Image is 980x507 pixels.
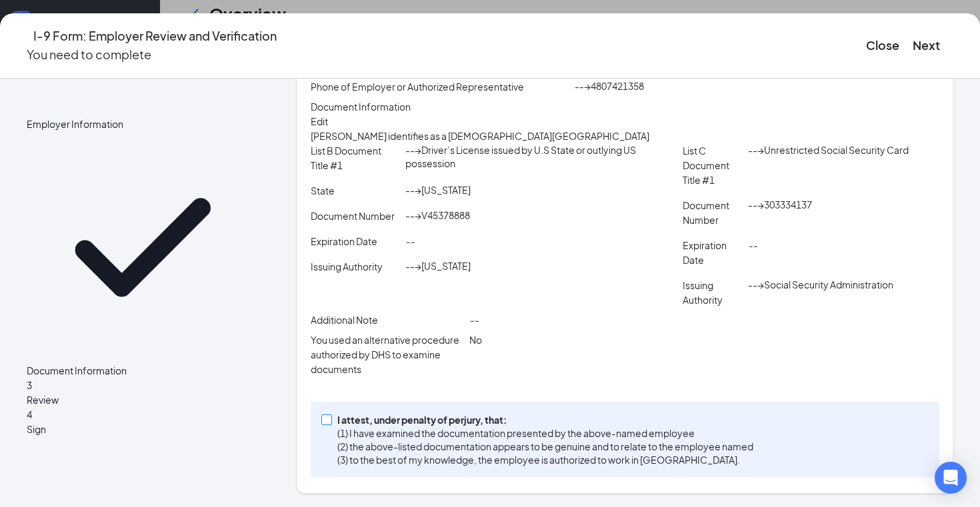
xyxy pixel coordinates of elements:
[311,332,464,376] p: You used an alternative procedure authorized by DHS to examine documents
[683,198,743,227] p: Document Number
[311,101,411,113] span: Document Information
[764,278,893,290] span: Social Security Administration
[405,235,415,247] span: --
[405,144,636,169] span: Driver’s License issued by U.S State or outlying US possession
[683,278,743,307] p: Issuing Authority
[337,453,753,466] p: (3) to the best of my knowledge, the employee is authorized to work in [GEOGRAPHIC_DATA].
[405,144,415,156] span: --
[337,440,753,453] p: (2) the above-listed documentation appears to be genuine and to relate to the employee named
[469,314,479,326] span: --
[748,144,757,156] span: --
[757,278,764,290] span: →
[27,392,259,407] span: Review
[421,209,470,221] span: V45378888
[311,234,399,249] p: Expiration Date
[311,79,569,94] p: Phone of Employer or Authorized Representative
[311,143,399,173] p: List B Document Title #1
[913,36,940,55] button: Next
[683,143,743,187] p: List C Document Title #1
[764,144,909,156] span: Unrestricted Social Security Card
[866,36,899,55] button: Close
[27,379,32,391] span: 3
[683,238,743,267] p: Expiration Date
[27,422,259,436] span: Sign
[415,184,421,196] span: →
[337,413,753,426] p: I attest, under penalty of perjury, that:
[935,462,967,494] div: Open Intercom Messenger
[764,199,812,211] span: 303334137
[584,80,591,92] span: →
[415,144,421,156] span: →
[415,209,421,221] span: →
[405,209,415,221] span: --
[337,426,753,440] p: (1) I have examined the documentation presented by the above-named employee
[421,184,471,196] span: [US_STATE]
[469,334,482,346] span: No
[757,199,764,211] span: →
[757,144,764,156] span: →
[27,131,259,363] svg: Checkmark
[415,260,421,272] span: →
[748,199,757,211] span: --
[27,117,259,131] span: Employer Information
[311,114,939,129] p: Edit
[311,312,464,327] p: Additional Note
[748,239,757,251] span: --
[405,184,415,196] span: --
[311,183,399,198] p: State
[405,260,415,272] span: --
[748,278,757,290] span: --
[33,27,277,45] h4: I-9 Form: Employer Review and Verification
[27,363,259,378] span: Document Information
[311,130,649,142] span: [PERSON_NAME] identifies as a [DEMOGRAPHIC_DATA][GEOGRAPHIC_DATA]
[421,260,471,272] span: [US_STATE]
[591,80,644,92] span: 4807421358
[575,80,584,92] span: --
[311,259,399,274] p: Issuing Authority
[311,209,399,223] p: Document Number
[27,408,32,420] span: 4
[27,45,277,64] p: You need to complete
